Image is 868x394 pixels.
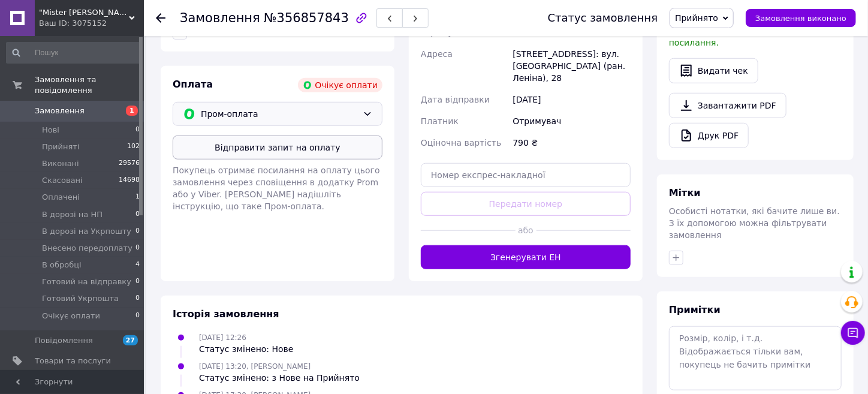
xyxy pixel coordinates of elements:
[42,175,83,186] span: Скасовані
[669,93,786,118] a: Завантажити PDF
[669,14,837,47] span: У вас є 30 днів, щоб відправити запит на відгук покупцеві, скопіювавши посилання.
[135,125,140,136] span: 0
[421,49,453,59] span: Адреса
[669,187,701,198] span: Мітки
[119,158,140,169] span: 29576
[135,311,140,321] span: 0
[135,293,140,304] span: 0
[421,116,459,126] span: Платник
[42,142,79,152] span: Прийняті
[173,166,380,211] span: Покупець отримає посилання на оплату цього замовлення через сповіщення в додатку Prom або у Viber...
[841,321,865,345] button: Чат з покупцем
[42,125,59,136] span: Нові
[516,224,537,236] span: або
[135,260,140,270] span: 4
[421,163,631,187] input: Номер експрес-накладної
[42,226,131,237] span: В дорозі на Укрпошту
[6,42,141,64] input: Пошук
[510,132,633,154] div: 790 ₴
[156,12,165,24] div: Повернутися назад
[421,245,631,269] button: Згенерувати ЕН
[510,43,633,89] div: [STREET_ADDRESS]: вул. [GEOGRAPHIC_DATA] (ран. Леніна), 28
[199,333,246,342] span: [DATE] 12:26
[264,11,349,25] span: №356857843
[35,74,144,96] span: Замовлення та повідомлення
[39,18,144,29] div: Ваш ID: 3075152
[135,276,140,287] span: 0
[42,311,100,321] span: Очікує оплати
[669,206,840,240] span: Особисті нотатки, які бачите лише ви. З їх допомогою можна фільтрувати замовлення
[173,79,213,90] span: Оплата
[42,293,119,304] span: Готовий Укрпошта
[42,243,132,254] span: Внесено передоплату
[421,95,490,104] span: Дата відправки
[135,192,140,203] span: 1
[675,13,718,23] span: Прийнято
[35,356,111,366] span: Товари та послуги
[42,209,103,220] span: В дорозі на НП
[746,9,856,27] button: Замовлення виконано
[199,362,311,371] span: [DATE] 13:20, [PERSON_NAME]
[42,192,80,203] span: Оплачені
[127,142,140,152] span: 102
[199,343,294,355] div: Статус змінено: Нове
[510,89,633,110] div: [DATE]
[201,107,358,121] span: Пром-оплата
[669,123,749,148] a: Друк PDF
[669,58,758,83] button: Видати чек
[135,226,140,237] span: 0
[123,335,138,345] span: 27
[548,12,658,24] div: Статус замовлення
[755,14,846,23] span: Замовлення виконано
[119,175,140,186] span: 14698
[135,209,140,220] span: 0
[173,308,279,320] span: Історія замовлення
[42,260,82,270] span: В обробці
[35,106,85,116] span: Замовлення
[298,78,382,92] div: Очікує оплати
[126,106,138,116] span: 1
[35,335,93,346] span: Повідомлення
[199,372,360,384] div: Статус змінено: з Нове на Прийнято
[39,7,129,18] span: "Mister Alex" — інтернет-магазин чоловічого одягу
[180,11,260,25] span: Замовлення
[669,304,721,315] span: Примітки
[510,110,633,132] div: Отримувач
[42,276,131,287] span: Готовий на відправку
[135,243,140,254] span: 0
[42,158,79,169] span: Виконані
[421,138,501,148] span: Оціночна вартість
[421,16,473,37] span: Телефон отримувача
[173,136,382,160] button: Відправити запит на оплату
